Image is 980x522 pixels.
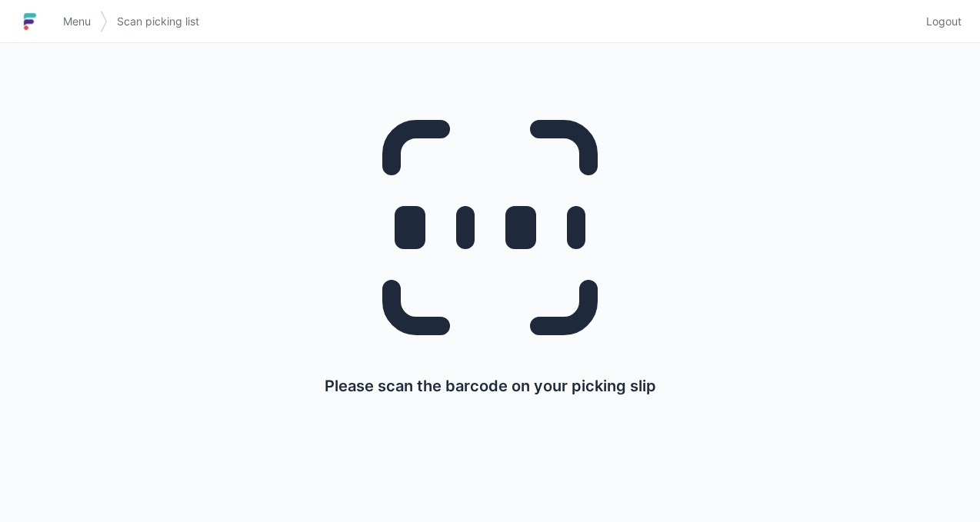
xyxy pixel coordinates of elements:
[18,9,42,34] img: logo-small.jpg
[325,375,656,397] p: Please scan the barcode on your picking slip
[54,8,100,35] a: Menu
[917,8,962,35] a: Logout
[100,3,108,40] img: svg>
[926,14,962,29] span: Logout
[108,8,208,35] a: Scan picking list
[117,14,199,29] span: Scan picking list
[63,14,91,29] span: Menu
